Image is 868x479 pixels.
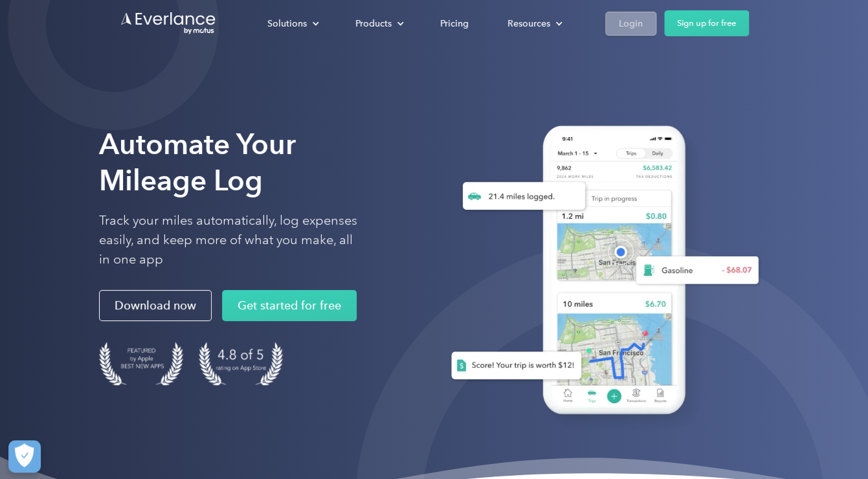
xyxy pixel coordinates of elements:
[267,16,307,32] div: Solutions
[254,12,329,35] div: Solutions
[99,211,358,269] p: Track your miles automatically, log expenses easily, and keep more of what you make, all in one app
[99,127,296,197] strong: Automate Your Mileage Log
[440,16,469,32] div: Pricing
[430,113,769,434] img: Everlance, mileage tracker app, expense tracking app
[8,440,41,473] button: Cookies Settings
[222,290,357,321] a: Get started for free
[342,12,414,35] div: Products
[495,12,573,35] div: Resources
[120,11,217,36] a: Go to homepage
[605,12,656,36] a: Login
[664,10,749,36] a: Sign up for free
[427,12,482,35] a: Pricing
[99,290,212,321] a: Download now
[507,16,550,32] div: Resources
[99,342,183,385] img: Badge for Featured by Apple Best New Apps
[355,16,392,32] div: Products
[199,342,283,385] img: 4.9 out of 5 stars on the app store
[619,16,643,32] div: Login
